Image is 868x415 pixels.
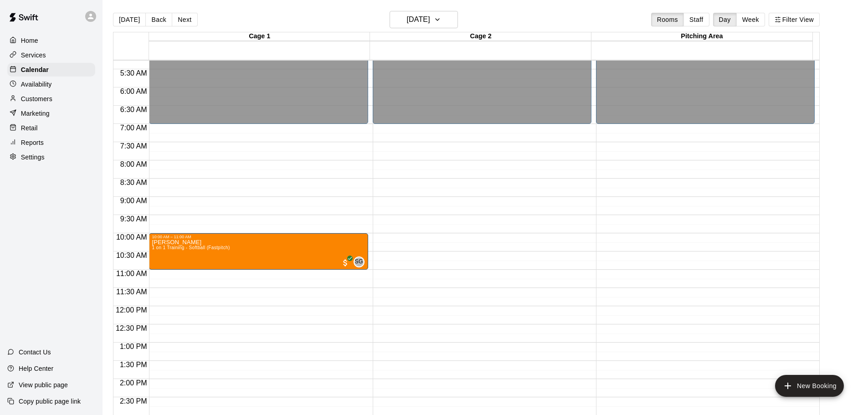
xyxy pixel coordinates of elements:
span: 5:30 AM [118,69,149,77]
button: Week [736,13,765,26]
div: Cage 1 [149,32,370,41]
button: [DATE] [113,13,146,26]
span: 9:30 AM [118,215,149,223]
h6: [DATE] [407,13,430,26]
p: Reports [21,138,44,147]
span: 7:30 AM [118,142,149,150]
p: Retail [21,123,38,133]
p: Home [21,36,38,45]
a: Customers [7,92,95,106]
button: add [775,375,844,397]
button: Filter View [769,13,820,26]
div: 10:00 AM – 11:00 AM: Abby Smith [149,233,368,270]
span: 6:30 AM [118,106,149,113]
span: All customers have paid [341,258,350,267]
p: Help Center [19,364,53,373]
p: Marketing [21,109,50,118]
a: Retail [7,121,95,135]
p: Contact Us [19,348,51,357]
span: Sienna Gale [357,256,365,267]
p: Customers [21,94,52,103]
a: Reports [7,136,95,149]
span: 10:00 AM [114,233,149,241]
span: 2:30 PM [118,397,149,405]
button: Day [713,13,737,26]
a: Availability [7,77,95,91]
span: 10:30 AM [114,251,149,259]
span: 1 on 1 Training - Softball (Fastpitch) [152,245,230,250]
span: 1:00 PM [118,343,149,350]
a: Home [7,34,95,47]
p: Copy public page link [19,397,81,406]
span: 12:30 PM [113,324,149,332]
span: 11:30 AM [114,288,149,296]
span: SG [355,257,363,266]
span: 6:00 AM [118,87,149,95]
button: Next [172,13,197,26]
div: Pitching Area [591,32,812,41]
p: Calendar [21,65,49,74]
a: Marketing [7,107,95,120]
span: 12:00 PM [113,306,149,314]
span: 8:30 AM [118,179,149,186]
span: 7:00 AM [118,124,149,132]
button: Staff [683,13,709,26]
button: Rooms [651,13,684,26]
p: Services [21,51,46,60]
p: Availability [21,80,52,89]
div: 10:00 AM – 11:00 AM [152,235,365,239]
button: [DATE] [390,11,458,28]
span: 8:00 AM [118,160,149,168]
p: View public page [19,380,68,389]
span: 1:30 PM [118,361,149,369]
div: Cage 2 [370,32,591,41]
p: Settings [21,153,45,162]
a: Calendar [7,63,95,77]
div: Sienna Gale [354,256,365,267]
a: Services [7,48,95,62]
span: 2:00 PM [118,379,149,387]
button: Back [145,13,172,26]
span: 11:00 AM [114,270,149,277]
span: 9:00 AM [118,197,149,205]
a: Settings [7,150,95,164]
